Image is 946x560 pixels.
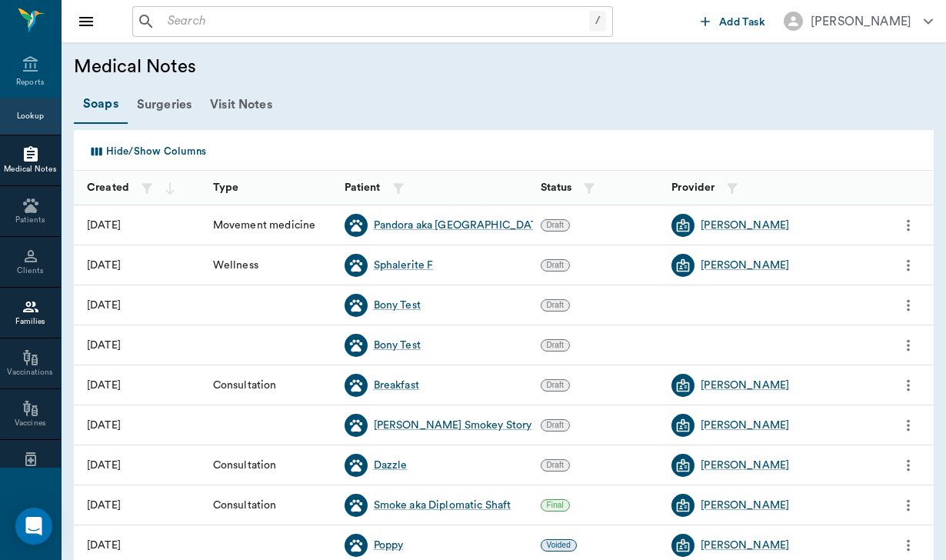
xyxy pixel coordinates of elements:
div: Open Intercom Messenger [15,508,52,545]
button: more [896,452,921,478]
strong: Patient [345,182,381,193]
div: Surgeries [128,86,201,123]
div: 08/08/25 [87,218,121,233]
span: Draft [541,340,569,351]
a: [PERSON_NAME] [701,458,789,473]
span: Draft [541,260,569,271]
button: Add Task [695,7,771,35]
button: Close drawer [71,6,102,37]
div: 07/14/25 [87,498,121,513]
div: 07/18/25 [87,258,121,273]
div: 07/16/25 [87,298,121,313]
div: 07/16/25 [87,338,121,353]
strong: Type [213,182,239,193]
a: [PERSON_NAME] Smokey Story [374,418,532,433]
button: [PERSON_NAME] [771,7,945,35]
button: more [896,412,921,438]
h6: Nectar [45,2,48,35]
div: Lookup [17,111,44,122]
span: Voided [541,540,577,551]
a: Bony Test [374,298,421,313]
button: more [896,372,921,398]
div: 06/24/25 [87,538,121,553]
span: Draft [541,220,569,231]
a: [PERSON_NAME] [701,418,789,433]
button: more [896,332,921,358]
strong: Status [541,182,572,193]
div: Consultation [205,445,337,485]
button: more [896,212,921,238]
span: Final [541,500,569,511]
button: more [896,252,921,278]
span: Draft [541,300,569,311]
div: [PERSON_NAME] [811,12,911,31]
a: Bony Test [374,338,421,353]
div: Wellness [205,245,337,285]
a: Breakfast [374,378,419,393]
div: Movement medicine [205,205,337,245]
a: [PERSON_NAME] [701,218,789,233]
div: / [589,11,606,32]
div: 07/15/25 [87,378,121,393]
div: Consultation [205,485,337,525]
strong: Provider [671,182,714,193]
span: Draft [541,460,569,471]
span: Draft [541,420,569,431]
div: Soaps [74,85,128,124]
a: Poppy [374,538,404,553]
a: Pandora aka [GEOGRAPHIC_DATA] [374,218,548,233]
input: Search [162,11,589,32]
button: more [896,292,921,318]
button: more [896,532,921,558]
div: Reports [16,77,45,88]
a: Sphalerite F [374,258,434,273]
div: Consultation [205,365,337,405]
button: more [896,492,921,518]
a: [PERSON_NAME] [701,538,789,553]
button: Select columns [84,139,210,164]
strong: Created [87,182,129,193]
a: [PERSON_NAME] [701,498,789,513]
a: [PERSON_NAME] [701,378,789,393]
a: [PERSON_NAME] [701,258,789,273]
h5: Medical Notes [74,55,478,79]
a: Smoke aka Diplomatic Shaft [374,498,511,513]
a: Dazzle [374,458,408,473]
div: 07/15/25 [87,418,121,433]
div: 07/14/25 [87,458,121,473]
div: Visit Notes [201,86,281,123]
span: Draft [541,380,569,391]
